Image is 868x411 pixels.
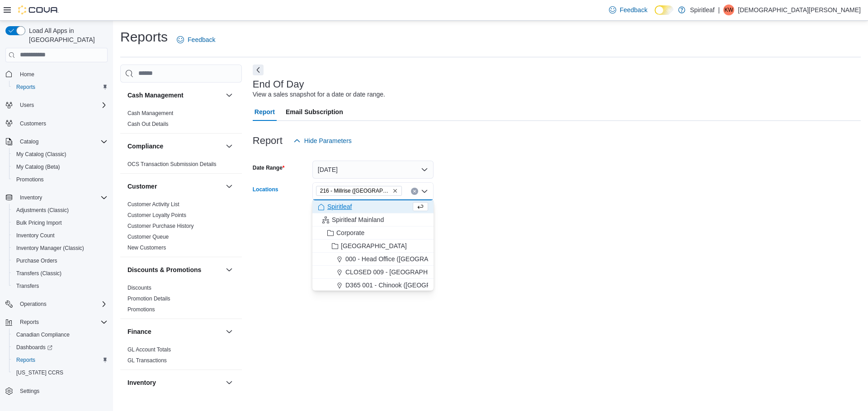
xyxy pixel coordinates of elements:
span: Bulk Pricing Import [13,217,108,228]
button: Finance [224,326,235,337]
span: Reports [13,355,108,365]
h3: Inventory [127,378,156,387]
span: My Catalog (Beta) [16,163,60,171]
a: Promotions [127,306,155,313]
a: My Catalog (Beta) [13,162,64,172]
a: Discounts [127,285,151,291]
span: Inventory Manager (Classic) [13,243,108,254]
span: [US_STATE] CCRS [16,369,63,376]
span: CLOSED 009 - [GEOGRAPHIC_DATA]. [345,268,457,277]
button: Transfers (Classic) [9,267,111,280]
button: Clear input [411,188,418,195]
span: KW [725,5,733,15]
button: [GEOGRAPHIC_DATA] [312,240,434,253]
a: New Customers [127,245,166,251]
a: GL Transactions [127,357,167,364]
span: Load All Apps in [GEOGRAPHIC_DATA] [25,26,108,44]
span: Operations [16,299,108,309]
button: Home [2,68,111,81]
p: Spiritleaf [690,5,714,15]
h3: Compliance [127,142,163,151]
button: Reports [9,354,111,366]
button: Inventory [16,192,46,203]
div: Cash Management [120,108,242,133]
h3: Cash Management [127,91,184,100]
span: Spiritleaf Mainland [332,215,384,224]
span: Users [16,100,108,111]
a: Transfers [13,281,42,291]
span: Catalog [16,136,108,147]
label: Locations [253,186,278,193]
div: Finance [120,344,242,369]
span: Report [255,103,275,121]
a: GL Account Totals [127,346,171,353]
button: Users [2,99,111,111]
a: Canadian Compliance [13,329,73,340]
button: Operations [2,298,111,310]
span: Customer Activity List [127,201,179,208]
button: My Catalog (Beta) [9,161,111,173]
a: My Catalog (Classic) [13,149,70,160]
button: Spiritleaf [312,200,434,213]
span: Users [20,102,34,109]
button: Customers [2,117,111,130]
div: Compliance [120,159,242,173]
span: Customer Loyalty Points [127,212,186,219]
h1: Reports [120,28,168,46]
span: Adjustments (Classic) [13,205,108,216]
span: New Customers [127,244,166,251]
button: [DATE] [312,161,434,179]
button: [US_STATE] CCRS [9,366,111,379]
h3: Finance [127,327,151,336]
span: Cash Management [127,110,173,117]
span: Bulk Pricing Import [16,219,62,226]
a: Cash Management [127,110,173,116]
a: Bulk Pricing Import [13,217,66,228]
span: My Catalog (Beta) [13,162,108,172]
button: Inventory Count [9,229,111,242]
button: Catalog [16,136,42,147]
div: Customer [120,199,242,257]
span: Inventory Count [16,232,55,239]
button: Close list of options [421,188,428,195]
span: Email Subscription [286,103,343,121]
span: Home [16,69,108,80]
span: Canadian Compliance [13,329,108,340]
a: Inventory Manager (Classic) [13,243,88,254]
a: Settings [16,386,43,397]
span: Promotion Details [127,295,170,302]
span: Catalog [20,138,38,145]
button: Next [253,65,264,75]
a: Feedback [605,1,651,19]
button: D365 001 - Chinook ([GEOGRAPHIC_DATA]) [312,279,434,292]
a: Customer Queue [127,234,169,240]
span: Promotions [16,176,44,183]
span: Reports [16,356,35,364]
button: Catalog [2,135,111,148]
button: Reports [16,317,42,328]
a: OCS Transaction Submission Details [127,161,217,167]
a: Reports [13,355,39,365]
span: Washington CCRS [13,367,108,378]
a: Promotions [13,174,47,185]
a: Inventory Count [13,230,58,241]
a: Dashboards [13,342,56,353]
span: Spiritleaf [327,202,352,211]
h3: Report [253,135,283,146]
div: Discounts & Promotions [120,282,242,319]
span: Inventory [16,192,108,203]
a: Home [16,69,38,80]
img: Cova [18,5,59,14]
button: Hide Parameters [290,132,355,150]
button: Inventory Manager (Classic) [9,242,111,254]
span: Cash Out Details [127,120,169,128]
span: Settings [20,388,39,395]
button: Finance [127,327,222,336]
button: Cash Management [224,90,235,101]
span: Dashboards [13,342,108,353]
button: Compliance [127,142,222,151]
span: Transfers [16,282,39,290]
a: Customer Purchase History [127,223,194,229]
span: Transfers [13,281,108,291]
span: Purchase Orders [16,257,57,264]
